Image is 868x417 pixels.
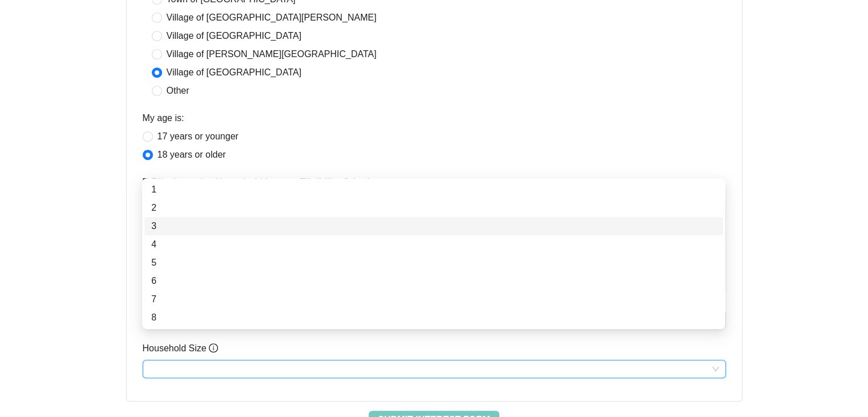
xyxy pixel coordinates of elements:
[151,238,716,251] div: 4
[143,175,726,189] span: E-Bike Incentive Household Income Eligibility Criteria
[144,217,723,235] div: 3
[153,130,243,143] span: 17 years or younger
[162,47,381,61] span: Village of [PERSON_NAME][GEOGRAPHIC_DATA]
[151,183,716,197] div: 1
[162,11,381,25] span: Village of [GEOGRAPHIC_DATA][PERSON_NAME]
[151,311,716,324] div: 8
[144,308,723,327] div: 8
[144,290,723,308] div: 7
[144,199,723,217] div: 2
[151,274,716,288] div: 6
[209,343,218,352] span: info-circle
[144,254,723,272] div: 5
[162,66,306,79] span: Village of [GEOGRAPHIC_DATA]
[144,235,723,254] div: 4
[144,272,723,290] div: 6
[151,256,716,270] div: 5
[153,148,231,162] span: 18 years or older
[143,342,219,355] span: Household Size
[162,29,306,43] span: Village of [GEOGRAPHIC_DATA]
[151,219,716,233] div: 3
[162,84,194,98] span: Other
[143,111,184,125] label: My age is:
[151,201,716,215] div: 2
[144,181,723,199] div: 1
[151,292,716,306] div: 7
